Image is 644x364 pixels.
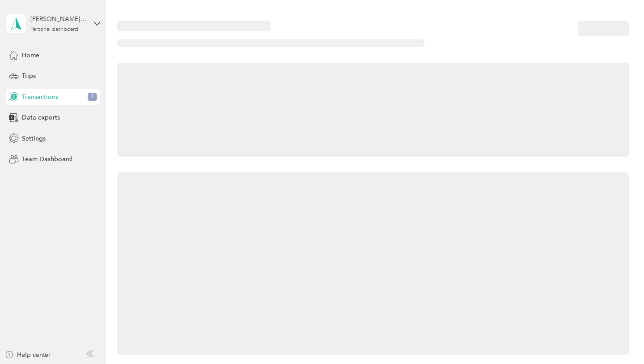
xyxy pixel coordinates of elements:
span: Transactions [22,92,58,102]
div: Personal dashboard [30,27,78,32]
button: Help center [5,350,51,360]
span: Data exports [22,113,60,122]
span: 1 [88,93,97,101]
div: [PERSON_NAME] [PERSON_NAME] [30,14,86,24]
span: Home [22,51,39,60]
span: Team Dashboard [22,154,72,164]
span: Settings [22,134,46,143]
span: Trips [22,71,36,81]
iframe: Everlance-gr Chat Button Frame [594,314,644,364]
